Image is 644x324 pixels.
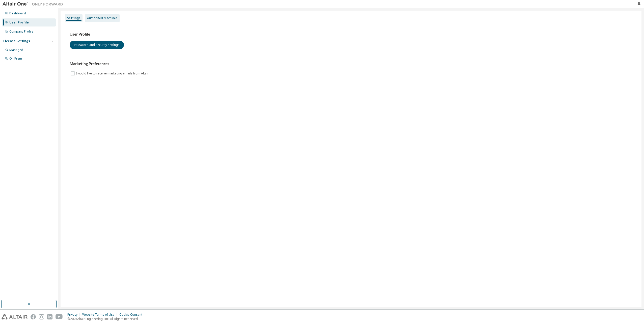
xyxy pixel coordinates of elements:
[9,20,29,24] div: User Profile
[119,313,145,317] div: Cookie Consent
[56,314,63,319] img: youtube.svg
[9,11,26,15] div: Dashboard
[2,314,28,319] img: altair_logo.svg
[70,32,632,37] h3: User Profile
[70,61,632,66] h3: Marketing Preferences
[9,48,23,52] div: Managed
[9,30,33,34] div: Company Profile
[3,2,66,7] img: Altair One
[3,39,30,43] div: License Settings
[67,313,82,317] div: Privacy
[67,317,145,321] p: © 2025 Altair Engineering, Inc. All Rights Reserved.
[82,313,119,317] div: Website Terms of Use
[31,314,36,319] img: facebook.svg
[47,314,52,319] img: linkedin.svg
[70,41,124,49] button: Password and Security Settings
[67,16,80,20] div: Settings
[39,314,44,319] img: instagram.svg
[87,16,118,20] div: Authorized Machines
[9,57,22,61] div: On Prem
[76,70,150,76] label: I would like to receive marketing emails from Altair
